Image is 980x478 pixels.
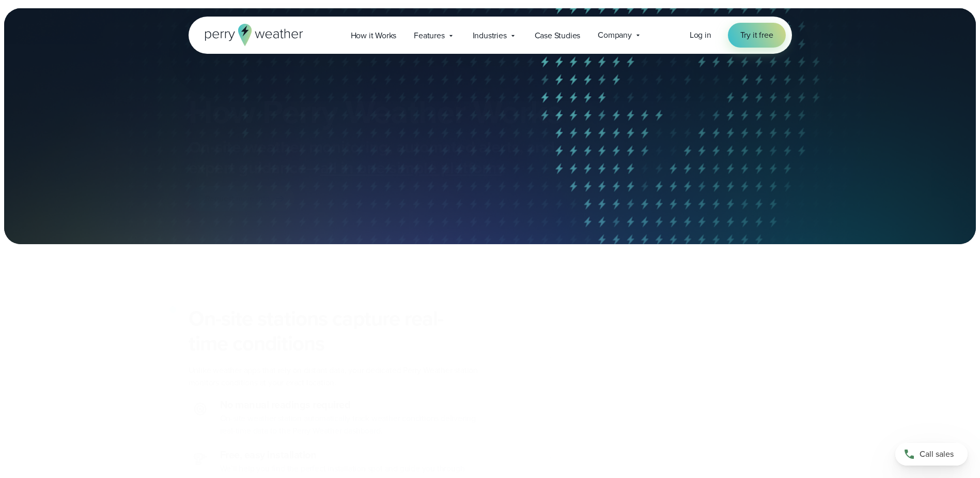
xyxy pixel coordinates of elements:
[414,29,444,42] span: Features
[473,29,507,42] span: Industries
[920,448,954,460] span: Call sales
[526,25,589,46] a: Case Studies
[535,29,581,42] span: Case Studies
[598,29,632,41] span: Company
[690,29,711,41] a: Log in
[740,29,773,41] span: Try it free
[895,443,968,466] a: Call sales
[342,25,406,46] a: How it Works
[351,29,397,42] span: How it Works
[728,23,786,48] a: Try it free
